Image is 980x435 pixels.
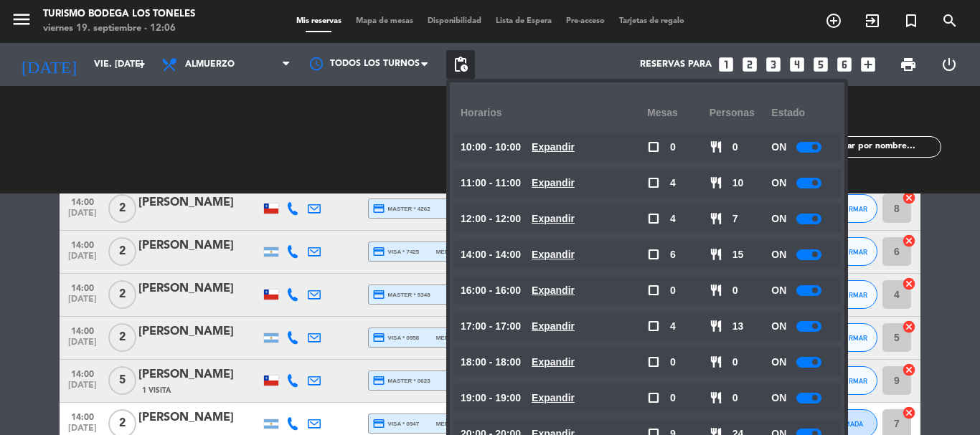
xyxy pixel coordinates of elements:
[461,354,521,371] span: 18:00 - 18:00
[436,419,482,429] span: mercadopago
[900,56,917,73] span: print
[771,354,786,371] span: ON
[647,284,660,297] span: check_box_outline_blank
[11,9,32,30] i: menu
[532,213,575,224] u: Expandir
[710,391,722,404] span: restaurant
[941,12,958,29] i: search
[532,141,575,153] u: Expandir
[717,55,735,74] i: looks_one
[732,282,738,299] span: 0
[185,59,235,70] span: Almuerzo
[732,247,744,263] span: 15
[372,288,430,301] span: master * 5348
[859,55,877,74] i: add_box
[670,318,676,335] span: 4
[452,56,469,73] span: pending_actions
[532,285,575,296] u: Expandir
[821,420,863,428] span: CONFIRMADA
[732,354,738,371] span: 0
[647,320,660,333] span: check_box_outline_blank
[902,277,916,291] i: cancel
[902,406,916,420] i: cancel
[133,56,151,73] i: arrow_drop_down
[65,381,100,397] span: [DATE]
[372,331,419,344] span: visa * 0958
[65,338,100,354] span: [DATE]
[372,245,419,258] span: visa * 7425
[532,392,575,403] u: Expandir
[771,282,786,299] span: ON
[771,211,786,227] span: ON
[372,288,385,301] i: credit_card
[420,17,489,25] span: Disponibilidad
[436,333,482,343] span: mercadopago
[65,252,100,268] span: [DATE]
[903,12,920,29] i: turned_in_not
[771,139,786,156] span: ON
[108,237,136,266] span: 2
[11,9,32,35] button: menu
[902,363,916,377] i: cancel
[349,17,420,25] span: Mapa de mesas
[647,140,660,153] span: check_box_outline_blank
[835,55,854,74] i: looks_6
[902,191,916,205] i: cancel
[647,93,710,133] div: Mesas
[710,176,722,189] span: restaurant
[372,202,385,215] i: credit_card
[670,139,676,156] span: 0
[372,202,430,215] span: master * 4262
[710,320,722,333] span: restaurant
[489,17,559,25] span: Lista de Espera
[647,248,660,261] span: check_box_outline_blank
[138,236,260,255] div: [PERSON_NAME]
[461,139,521,156] span: 10:00 - 10:00
[461,211,521,227] span: 12:00 - 12:00
[436,247,482,257] span: mercadopago
[43,21,195,36] div: viernes 19. septiembre - 12:06
[532,249,575,260] u: Expandir
[289,17,349,25] span: Mis reservas
[710,284,722,297] span: restaurant
[65,209,100,225] span: [DATE]
[811,55,830,74] i: looks_5
[647,391,660,404] span: check_box_outline_blank
[670,282,676,299] span: 0
[65,279,100,295] span: 14:00
[138,408,260,427] div: [PERSON_NAME]
[825,12,842,29] i: add_circle_outline
[771,247,786,263] span: ON
[372,331,385,344] i: credit_card
[829,139,941,155] input: Filtrar por nombre...
[138,322,260,341] div: [PERSON_NAME]
[902,320,916,334] i: cancel
[65,408,100,424] span: 14:00
[771,318,786,335] span: ON
[640,59,712,70] span: Reservas para
[732,175,744,191] span: 10
[65,236,100,252] span: 14:00
[372,417,419,430] span: visa * 0947
[647,212,660,225] span: check_box_outline_blank
[764,55,783,74] i: looks_3
[864,12,881,29] i: exit_to_app
[647,176,660,189] span: check_box_outline_blank
[532,320,575,332] u: Expandir
[461,93,647,133] div: Horarios
[902,234,916,248] i: cancel
[65,295,100,311] span: [DATE]
[710,355,722,368] span: restaurant
[670,175,676,191] span: 4
[732,211,738,227] span: 7
[461,247,521,263] span: 14:00 - 14:00
[108,323,136,352] span: 2
[372,417,385,430] i: credit_card
[670,247,676,263] span: 6
[732,318,744,335] span: 13
[108,366,136,395] span: 5
[65,365,100,381] span: 14:00
[461,318,521,335] span: 17:00 - 17:00
[670,390,676,406] span: 0
[65,193,100,209] span: 14:00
